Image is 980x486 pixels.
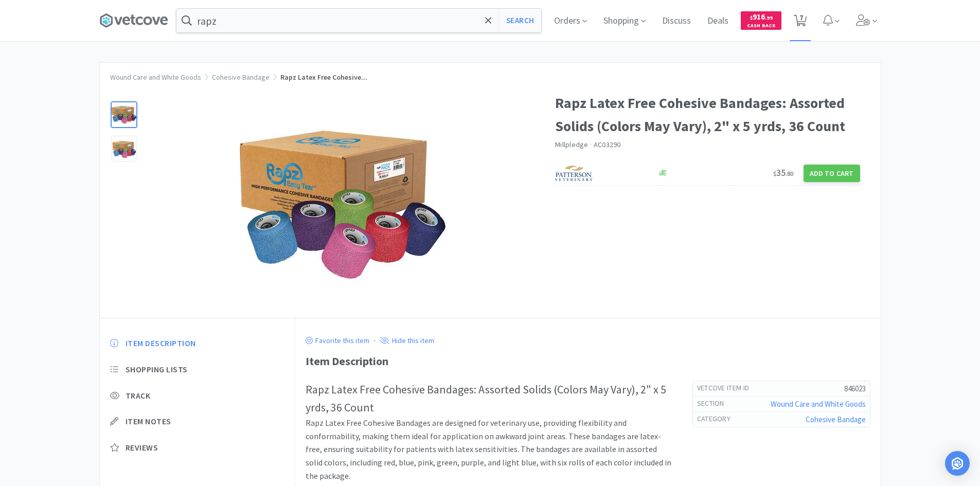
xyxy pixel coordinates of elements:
div: Open Intercom Messenger [945,451,970,476]
span: Item Notes [126,416,171,427]
h6: Vetcove Item Id [697,383,758,393]
h6: Category [697,414,739,424]
a: Cohesive Bandage [212,73,270,82]
span: AC03290 [594,140,621,149]
span: Rapz Latex Free Cohesive... [280,73,367,82]
span: 35 [773,167,793,178]
img: 3dc1a1b4a7ae422bb31359526830b28d_563337.jpeg [240,102,446,308]
span: Reviews [126,442,158,453]
div: Item Description [306,352,870,370]
p: Hide this item [389,336,434,345]
h5: 846023 [757,383,865,394]
p: Favorite this item [313,336,369,345]
a: Millpledge [555,140,589,149]
span: Cash Back [747,23,775,30]
button: Search [498,9,541,32]
h2: Rapz Latex Free Cohesive Bandages: Assorted Solids (Colors May Vary), 2" x 5 yrds, 36 Count [306,381,672,417]
span: . 99 [765,14,773,21]
a: Discuss [658,16,695,26]
a: Cohesive Bandage [806,415,866,424]
span: Shopping Lists [126,364,188,375]
h1: Rapz Latex Free Cohesive Bandages: Assorted Solids (Colors May Vary), 2" x 5 yrds, 36 Count [555,92,860,138]
span: . 80 [786,170,793,177]
button: Add to Cart [804,165,860,182]
span: · [590,140,592,149]
span: $ [750,14,753,21]
a: Wound Care and White Goods [771,399,866,409]
span: Track [126,390,151,401]
div: · [374,334,376,347]
h6: Section [697,399,733,409]
p: Rapz Latex Free Cohesive Bandages are designed for veterinary use, providing flexibility and conf... [306,417,672,482]
img: f5e969b455434c6296c6d81ef179fa71_3.png [555,166,594,181]
a: 7 [790,17,811,27]
input: Search by item, sku, manufacturer, ingredient, size... [176,9,541,32]
span: Item Description [126,338,196,349]
a: $916.99Cash Back [741,7,781,34]
a: Wound Care and White Goods [110,73,201,82]
span: $ [773,170,776,177]
span: 916 [750,12,773,22]
a: Deals [703,16,733,26]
